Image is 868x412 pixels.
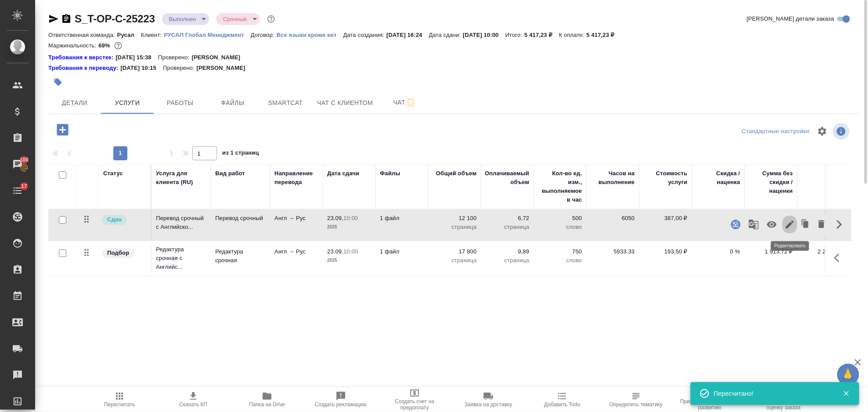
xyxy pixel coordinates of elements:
div: Дата сдачи [327,169,359,178]
a: Требования к верстке: [48,53,116,62]
p: слово [538,256,582,265]
span: Детали [54,98,96,108]
a: РУСАЛ Глобал Менеджмент [164,31,251,38]
div: Файлы [380,169,400,178]
div: Общий объем [436,169,477,178]
p: Дата создания: [343,32,386,38]
span: [PERSON_NAME] детали заказа [747,14,834,23]
p: [PERSON_NAME] [192,53,247,62]
button: Учитывать [761,214,782,235]
p: 10:00 [344,215,358,221]
p: 1 файл [380,214,424,223]
div: Нажми, чтобы открыть папку с инструкцией [48,53,116,62]
p: страница [485,223,529,231]
p: 23.09, [327,248,344,255]
div: Стоимость услуги [644,169,687,187]
a: Требования к переводу: [48,64,120,72]
p: 23.09, [327,215,344,221]
div: Сумма без скидки / наценки [749,169,793,195]
div: Скидка / наценка [696,169,740,187]
p: 2 296,46 ₽ [802,247,846,256]
div: Статус [103,169,123,178]
button: Открыть страницу проекта SmartCat [725,214,746,235]
p: 0 % [696,214,740,223]
a: 100 [2,153,33,175]
p: [DATE] 10:15 [120,64,163,72]
p: 10:00 [344,248,358,255]
p: Итого: [505,32,524,38]
p: [PERSON_NAME] [196,64,252,72]
p: 1 913,72 ₽ [749,247,793,256]
div: Пересчитано! [714,389,830,398]
a: Все языки кроме кит [276,31,343,38]
span: Настроить таблицу [812,121,833,142]
div: Оплачиваемый объем [485,169,529,187]
p: Клиент: [141,32,164,38]
p: Проверено: [158,53,192,62]
span: Smartcat [264,98,307,108]
span: Файлы [212,98,254,108]
p: 6,72 [485,214,529,223]
p: Перевод срочный [215,214,266,223]
button: Скрыть кнопки [829,214,850,235]
p: 9,89 [485,247,529,256]
button: Выполнен [166,15,199,23]
button: Доп статусы указывают на важность/срочность заказа [265,13,277,25]
span: из 1 страниц [222,148,259,160]
div: Направление перевода [275,169,318,187]
p: РУСАЛ Глобал Менеджмент [164,32,251,38]
p: 69% [98,42,112,49]
button: Добавить услугу [51,121,75,139]
p: 12 100 [433,214,477,223]
p: Англ → Рус [275,247,318,256]
span: Услуги [106,98,148,108]
span: Посмотреть информацию [833,123,851,140]
span: Чат [383,97,426,108]
a: S_T-OP-C-25223 [75,13,155,25]
p: Перевод срочный с Английско... [156,214,206,231]
button: Показать кнопки [829,247,850,268]
p: 2025 [327,256,371,265]
span: Чат с клиентом [317,98,373,108]
button: 🙏 [837,364,859,386]
p: Русал [117,32,141,38]
p: слово [538,223,582,231]
p: 5 417,23 ₽ [524,32,559,38]
span: 17 [16,182,33,191]
p: Подбор [107,249,129,257]
div: Нажми, чтобы открыть папку с инструкцией [48,64,120,72]
p: 500 [538,214,582,223]
p: [DATE] 16:24 [387,32,429,38]
span: Работы [159,98,201,108]
td: 6050 [586,210,639,240]
p: 193,50 ₽ [644,247,687,256]
p: страница [433,256,477,265]
div: split button [740,125,812,138]
p: Дата сдачи: [429,32,463,38]
td: 5933.33 [586,243,639,274]
button: Скопировать ссылку [61,14,72,24]
p: Англ → Рус [275,214,318,223]
p: Редактура срочная [215,247,266,265]
p: 387,00 ₽ [644,214,687,223]
p: Проверено: [163,64,197,72]
p: Редактура срочная с Английс... [156,245,206,271]
span: 100 [14,155,34,164]
a: 17 [2,180,33,202]
div: Услуга для клиента (RU) [156,169,206,187]
button: Рекомендация движка МТ [743,214,764,235]
button: Скопировать ссылку для ЯМессенджера [48,14,59,24]
p: К оплате: [559,32,586,38]
div: Вид работ [215,169,245,178]
p: 0 % [696,247,740,256]
p: 17 800 [433,247,477,256]
button: 1408.00 RUB; [112,40,124,51]
p: Ответственная команда: [48,32,117,38]
div: Кол-во ед. изм., выполняемое в час [538,169,582,204]
p: страница [485,256,529,265]
div: Выполнен [216,13,260,25]
p: 5 417,23 ₽ [586,32,621,38]
p: [DATE] 10:00 [463,32,506,38]
svg: Подписаться [405,98,416,108]
p: Сдан [107,215,122,224]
